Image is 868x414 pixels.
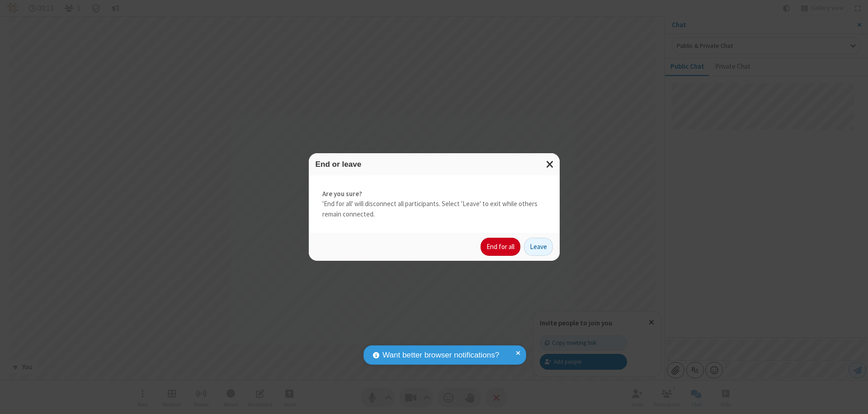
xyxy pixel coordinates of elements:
button: Leave [524,238,553,256]
h3: End or leave [316,160,553,169]
strong: Are you sure? [322,189,546,199]
button: End for all [481,238,520,256]
span: Want better browser notifications? [382,349,499,361]
div: 'End for all' will disconnect all participants. Select 'Leave' to exit while others remain connec... [309,175,560,233]
button: Close modal [541,153,560,175]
